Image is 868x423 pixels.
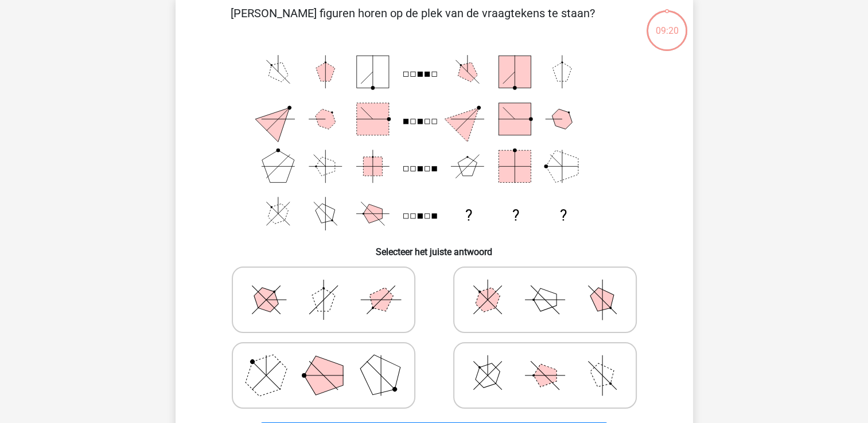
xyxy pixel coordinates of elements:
[559,207,566,224] text: ?
[465,207,472,224] text: ?
[194,237,675,257] h6: Selecteer het juiste antwoord
[512,207,519,224] text: ?
[194,5,632,39] p: [PERSON_NAME] figuren horen op de plek van de vraagtekens te staan?
[645,9,688,38] div: 09:20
